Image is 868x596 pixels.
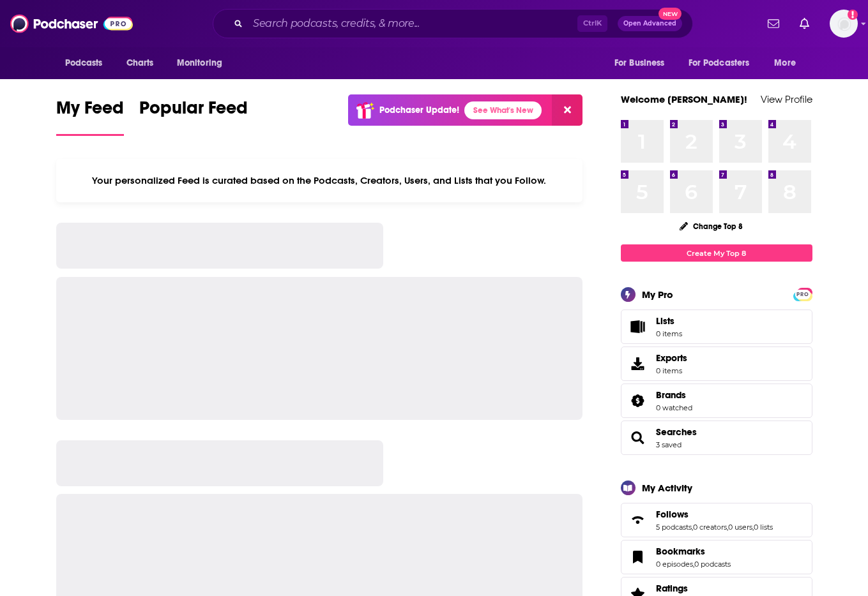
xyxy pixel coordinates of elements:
div: My Activity [642,482,692,494]
input: Search podcasts, credits, & more... [248,13,577,34]
span: Follows [656,509,689,520]
a: Welcome [PERSON_NAME]! [621,93,747,105]
span: Ratings [656,583,688,594]
a: PRO [795,289,811,299]
span: Brands [621,384,812,418]
button: open menu [56,51,119,75]
div: Search podcasts, credits, & more... [213,9,693,38]
svg: Add a profile image [848,10,858,20]
span: , [693,560,694,569]
a: Show notifications dropdown [763,13,784,34]
a: Create My Top 8 [621,244,812,262]
span: My Feed [56,97,124,126]
button: Show profile menu [830,10,858,38]
span: Follows [621,503,812,537]
span: Lists [625,318,651,336]
button: Open AdvancedNew [618,16,682,31]
span: Exports [625,355,651,373]
button: open menu [605,51,681,75]
a: Searches [625,429,651,447]
a: Follows [656,509,773,520]
p: Podchaser Update! [379,105,459,115]
a: 0 lists [754,523,773,532]
span: Lists [656,315,682,327]
a: See What's New [464,101,542,119]
span: For Podcasters [689,54,750,72]
a: Ratings [656,583,731,594]
span: , [692,523,693,532]
img: User Profile [830,10,858,38]
a: 0 watched [656,403,692,412]
span: 0 items [656,366,687,375]
a: View Profile [761,93,812,105]
span: , [727,523,728,532]
a: 3 saved [656,440,681,449]
a: My Feed [56,97,124,136]
span: For Business [614,54,665,72]
button: Change Top 8 [672,218,751,234]
a: Lists [621,309,812,344]
img: Podchaser - Follow, Share and Rate Podcasts [10,11,133,36]
a: 5 podcasts [656,523,692,532]
span: Charts [126,54,154,72]
span: New [659,8,681,20]
a: Searches [656,426,697,438]
a: Brands [625,392,651,410]
a: Charts [118,51,162,75]
a: Exports [621,346,812,381]
a: 0 users [728,523,752,532]
span: Open Advanced [623,20,676,27]
button: open menu [765,51,812,75]
a: Brands [656,389,692,401]
button: open menu [680,51,768,75]
a: Follows [625,511,651,529]
button: open menu [168,51,239,75]
span: Podcasts [65,54,103,72]
span: Bookmarks [621,540,812,574]
a: 0 podcasts [694,560,731,569]
span: Exports [656,352,687,364]
span: Popular Feed [139,97,248,126]
div: My Pro [642,288,673,301]
a: Show notifications dropdown [795,13,814,34]
span: Searches [621,421,812,455]
span: 0 items [656,329,682,338]
span: Ctrl K [577,15,607,32]
span: Bookmarks [656,546,705,557]
a: 0 episodes [656,560,693,569]
a: Popular Feed [139,97,248,136]
a: Bookmarks [656,546,731,557]
span: Brands [656,389,686,401]
a: Bookmarks [625,548,651,566]
span: , [752,523,754,532]
span: More [774,54,796,72]
span: Logged in as rpearson [830,10,858,38]
a: 0 creators [693,523,727,532]
span: PRO [795,290,811,299]
span: Monitoring [177,54,222,72]
span: Lists [656,315,674,327]
div: Your personalized Feed is curated based on the Podcasts, Creators, Users, and Lists that you Follow. [56,159,583,202]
